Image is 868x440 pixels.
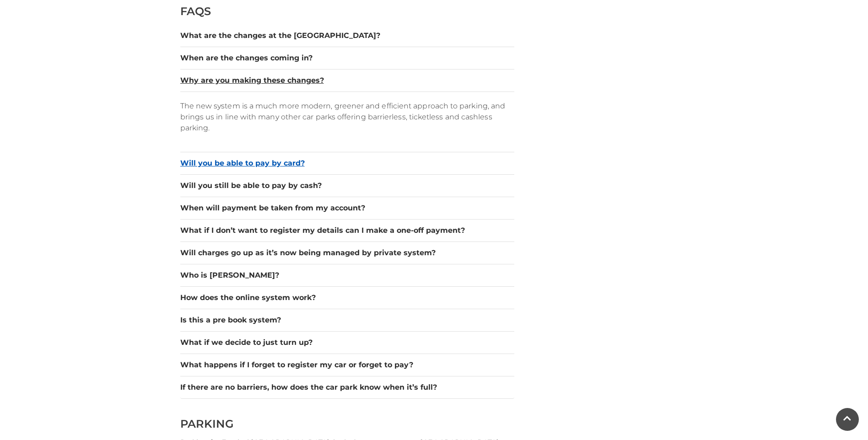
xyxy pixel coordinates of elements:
button: What if I don’t want to register my details can I make a one-off payment? [180,225,514,236]
button: How does the online system work? [180,292,514,303]
button: What happens if I forget to register my car or forget to pay? [180,360,514,370]
button: If there are no barriers, how does the car park know when it’s full? [180,382,514,393]
button: Is this a pre book system? [180,315,514,326]
button: Who is [PERSON_NAME]? [180,270,514,281]
button: Will you still be able to pay by cash? [180,180,514,191]
span: FAQS [180,5,211,18]
button: Will charges go up as it’s now being managed by private system? [180,247,514,258]
button: When are the changes coming in? [180,53,514,64]
button: Will you be able to pay by card? [180,158,514,169]
button: What are the changes at the [GEOGRAPHIC_DATA]? [180,30,514,41]
button: When will payment be taken from my account? [180,203,514,214]
button: Why are you making these changes? [180,75,514,86]
p: The new system is a much more modern, greener and efficient approach to parking, and brings us in... [180,101,514,134]
button: What if we decide to just turn up? [180,337,514,348]
span: PARKING [180,417,234,430]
